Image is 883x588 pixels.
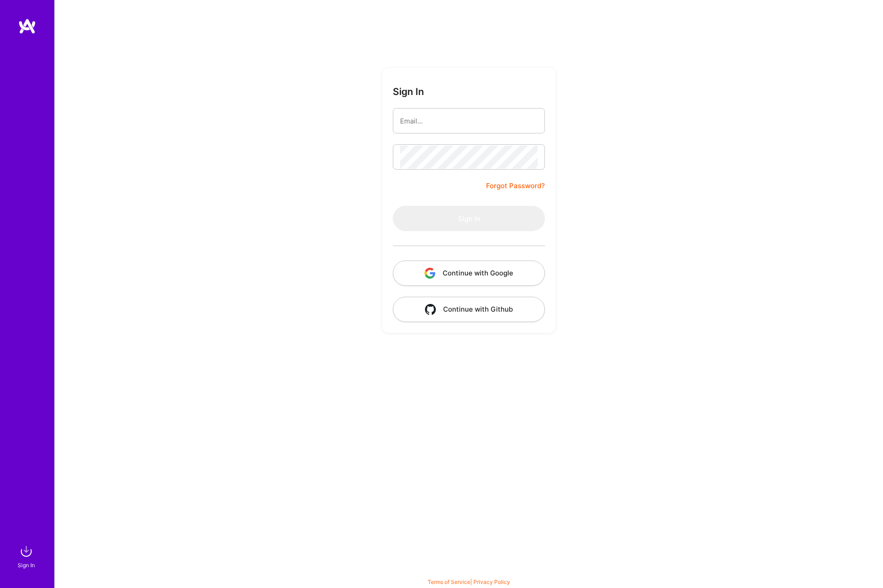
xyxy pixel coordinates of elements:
div: Sign In [18,560,35,570]
input: Email... [400,109,538,133]
a: sign inSign In [19,542,35,570]
button: Sign In [393,206,545,231]
a: Privacy Policy [473,579,510,585]
img: icon [425,304,436,315]
img: logo [18,18,36,34]
a: Forgot Password? [486,180,545,191]
div: © 2025 ATeams Inc., All rights reserved. [54,561,883,583]
img: icon [425,268,435,279]
button: Continue with Google [393,261,545,286]
span: | [428,579,510,585]
button: Continue with Github [393,297,545,322]
a: Terms of Service [428,579,470,585]
img: sign in [17,542,35,560]
h3: Sign In [393,86,424,97]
